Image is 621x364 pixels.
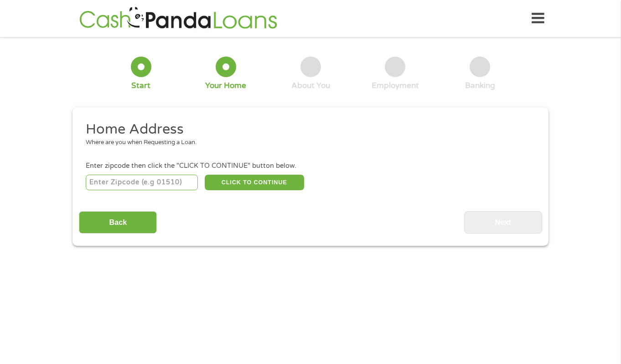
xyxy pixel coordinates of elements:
[372,81,419,91] div: Employment
[464,211,542,234] input: Next
[131,81,150,91] div: Start
[291,81,330,91] div: About You
[79,211,157,234] input: Back
[205,81,246,91] div: Your Home
[77,5,280,31] img: GetLoanNow Logo
[465,81,495,91] div: Banking
[86,120,529,139] h2: Home Address
[86,175,198,190] input: Enter Zipcode (e.g 01510)
[205,175,304,190] button: CLICK TO CONTINUE
[86,161,535,171] div: Enter zipcode then click the "CLICK TO CONTINUE" button below.
[86,138,529,147] div: Where are you when Requesting a Loan.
